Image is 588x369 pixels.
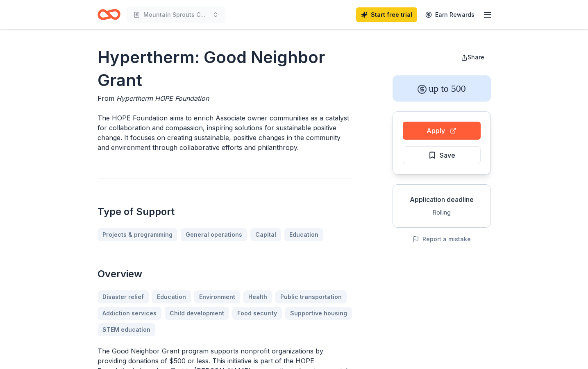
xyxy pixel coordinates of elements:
[400,195,484,204] div: Application deadline
[413,234,471,244] button: Report a mistake
[393,75,491,102] div: up to 500
[127,7,225,23] button: Mountain Sprouts Children's Community
[250,228,281,241] a: Capital
[400,208,484,217] div: Rolling
[420,7,479,22] a: Earn Rewards
[403,146,481,164] button: Save
[403,122,481,140] button: Apply
[143,10,209,20] span: Mountain Sprouts Children's Community
[98,113,353,152] p: The HOPE Foundation aims to enrich Associate owner communities as a catalyst for collaboration an...
[356,7,417,22] a: Start free trial
[98,5,120,24] a: Home
[181,228,247,241] a: General operations
[116,94,209,102] span: Hypertherm HOPE Foundation
[98,205,353,218] h2: Type of Support
[454,49,491,66] button: Share
[468,54,484,61] span: Share
[284,228,323,241] a: Education
[98,46,353,92] h1: Hypertherm: Good Neighbor Grant
[98,267,353,281] h2: Overview
[98,228,177,241] a: Projects & programming
[98,93,353,103] div: From
[440,150,455,161] span: Save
